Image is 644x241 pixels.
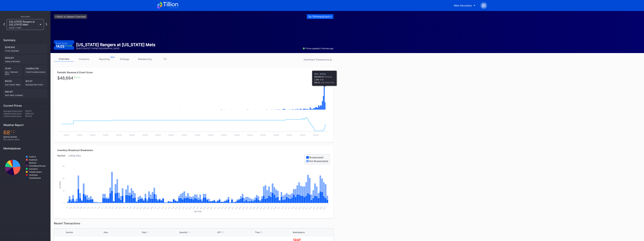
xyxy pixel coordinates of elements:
text: [DATE] [234,134,240,136]
text: [DATE] [116,134,122,136]
text: 410 [213,206,217,210]
svg: Chart title [57,164,330,215]
text: SeatGeek [29,159,37,161]
div: Weather Report [3,123,47,127]
text: 517 [288,206,291,210]
text: 311 [154,206,157,210]
text: 507 [270,206,273,210]
text: 505 [266,206,270,210]
text: [DATE] [208,134,213,136]
div: Current Prices [3,104,47,107]
text: [DATE] [129,134,135,136]
text: 513 [280,206,284,210]
text: [DATE] [142,134,148,136]
div: 25.4% [3,66,23,77]
div: Time [255,231,260,234]
div: $248,908 [3,44,47,54]
text: StubHub [29,162,36,164]
text: 533 [316,206,319,210]
text: 137 [129,206,132,210]
div: $52.65 [3,78,23,87]
a: rebalancing [135,56,155,62]
text: 331 [185,206,189,210]
text: 436 [256,206,259,210]
text: 321 [168,206,171,210]
svg: Chart title [3,153,47,182]
div: Average ticket price [3,110,25,112]
div: Section [66,231,73,234]
text: 20 [62,190,64,192]
div: Highest ticket price [3,112,25,115]
text: 327 [178,206,181,210]
text: 523 [298,206,302,210]
text: 407 [210,206,213,210]
div: $13.37 [24,78,47,87]
text: [DATE] [300,134,305,136]
text: TickPick [29,156,36,158]
a: overview [54,56,74,62]
text: 129 [114,206,118,210]
text: 313 [157,206,160,210]
text: 40 [62,177,64,179]
div: Lowest ticket price [3,115,25,117]
div: [DATE] 7:10PM [9,27,38,29]
div: [DATE] [DATE] 7:10PM | [GEOGRAPHIC_DATA] [76,47,155,50]
text: 127 [111,206,114,210]
text: 15 [66,206,69,209]
text: 424 [235,206,238,210]
text: VividSeats [29,174,38,176]
text: 325 [174,206,178,210]
div: Recent Transactions [54,222,333,225]
div: $493.00 [25,112,47,115]
div: Broadcasted [309,156,323,159]
text: 521 [295,206,298,210]
text: TicketEvolution [29,171,42,173]
a: <-Back to Season Overview [54,14,87,19]
text: Listings [59,181,61,189]
text: 119 [97,206,100,210]
text: 112 [86,206,90,210]
a: inventory [74,56,94,62]
button: Download Transactions [302,57,333,62]
div: $543,611 [3,55,47,64]
text: 537 [323,206,326,210]
text: 434 [252,206,256,210]
text: [DATE] [221,134,227,136]
text: 139 [132,206,136,210]
text: 417 [224,206,227,210]
div: Avg ticket price [5,82,21,86]
div: Not Broadcasted [309,160,328,163]
svg: Chart title [57,113,330,139]
div: Marketplaces [3,147,47,150]
text: 432 [249,206,252,210]
div: Event Score [56,42,67,45]
div: 13,886/4,728 [24,66,47,77]
text: 125 [107,206,111,210]
div: Summary [3,38,47,42]
div: Quantity [179,231,187,234]
text: 309 [150,206,153,210]
div: [US_STATE] Rangers at [US_STATE] Mets [76,42,155,47]
div: ATP [217,231,221,234]
text: 303 [139,206,143,210]
div: $ 48,684 [57,76,73,80]
div: Unsold Revenue [5,59,45,62]
text: 515 [284,206,288,210]
text: 116 [93,206,97,210]
text: 0 [63,202,64,204]
div: 14.02 [56,45,72,48]
text: 333 [189,206,192,210]
div: Periodic Revenue & Event Score [57,71,330,74]
div: Inventory Broadcast Breakdown [57,149,330,152]
text: 412 [217,206,220,210]
text: Gametime [29,168,38,170]
div: Section [57,154,68,164]
span: ℉ [10,129,16,136]
text: 305 [143,206,146,210]
text: 110 [83,206,86,210]
div: 12.6 % [67,45,72,47]
text: 511 [277,206,280,210]
text: [DATE] [195,134,200,136]
div: $15.00 [25,115,47,117]
text: [DATE] [77,134,82,136]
